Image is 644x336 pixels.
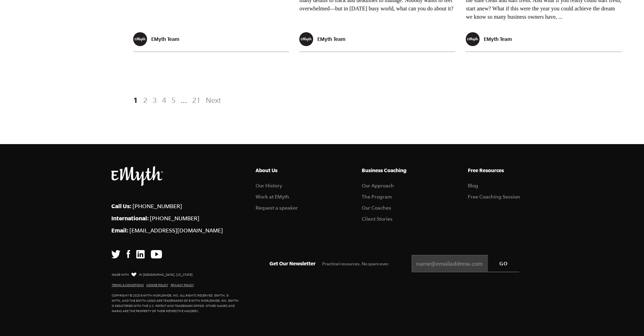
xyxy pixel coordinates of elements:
[362,205,391,211] a: Our Coaches
[299,32,313,46] img: EMyth Team - EMyth
[127,250,130,258] img: Facebook
[111,215,149,221] strong: International:
[484,36,512,42] p: EMyth Team
[112,271,239,314] p: Made with in [GEOGRAPHIC_DATA], [US_STATE]. Copyright © 2025 E-Myth Worldwide, Inc. All rights re...
[151,250,162,258] img: YouTube
[133,32,147,46] img: EMyth Team - EMyth
[256,205,298,211] a: Request a speaker
[317,36,345,42] p: EMyth Team
[141,94,149,106] a: 2
[468,194,520,200] a: Free Coaching Session
[256,166,321,175] h5: About Us
[151,94,159,106] a: 3
[111,227,128,233] strong: Email:
[132,203,182,209] a: [PHONE_NUMBER]
[204,94,221,106] a: Next
[151,36,179,42] p: EMyth Team
[146,283,168,287] a: Cookie Policy
[609,303,644,336] iframe: Chat Widget
[466,32,480,46] img: EMyth Team - EMyth
[488,255,519,272] input: GO
[111,250,121,258] img: Twitter
[362,166,427,175] h5: Business Coaching
[362,216,393,222] a: Client Stories
[131,272,136,277] img: Love
[150,215,199,221] a: [PHONE_NUMBER]
[412,255,519,272] input: name@emailaddress.com
[468,183,478,188] a: Blog
[171,283,194,287] a: Privacy Policy
[169,94,178,106] a: 5
[362,183,394,188] a: Our Approach
[468,166,533,175] h5: Free Resources
[256,194,289,200] a: Work at EMyth
[322,261,389,266] span: Practical resources. No spam ever.
[129,227,223,233] a: [EMAIL_ADDRESS][DOMAIN_NAME]
[256,183,282,188] a: Our History
[136,250,145,258] img: LinkedIn
[160,94,168,106] a: 4
[111,166,163,186] img: EMyth
[362,194,392,200] a: The Program
[111,203,131,209] strong: Call Us:
[269,260,316,266] span: Get Our Newsletter
[112,283,144,287] a: Terms & Conditions
[190,94,203,106] a: 21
